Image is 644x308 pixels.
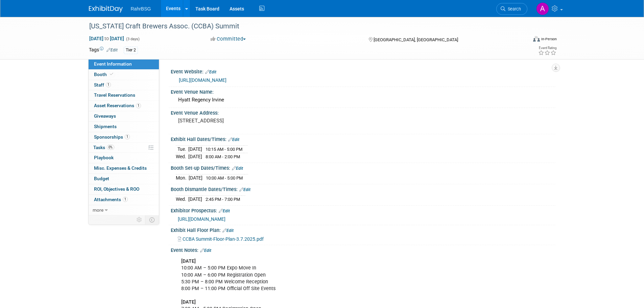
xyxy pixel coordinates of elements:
[171,245,555,254] div: Event Notes:
[89,111,159,121] a: Giveaways
[228,137,239,142] a: Edit
[94,124,117,129] span: Shipments
[94,92,135,98] span: Travel Reservations
[89,35,124,42] span: [DATE] [DATE]
[93,207,103,213] span: more
[176,153,188,160] td: Wed.
[189,174,202,182] td: [DATE]
[89,70,159,80] a: Booth
[176,95,550,105] div: Hyatt Regency Irvine
[94,61,132,67] span: Event Information
[94,197,128,202] span: Attachments
[89,80,159,90] a: Staff1
[171,67,555,75] div: Event Website:
[208,35,248,43] button: Committed
[125,37,140,41] span: (3 days)
[171,134,555,143] div: Exhibit Hall Dates/Times:
[131,6,151,11] span: RahrBSG
[125,134,130,139] span: 1
[94,176,109,181] span: Budget
[89,101,159,111] a: Asset Reservations1
[89,205,159,215] a: more
[89,132,159,142] a: Sponsorships1
[171,206,555,214] div: Exhibitor Prospectus:
[87,20,517,32] div: [US_STATE] Craft Brewers Assoc. (CCBA) Summit
[239,187,251,192] a: Edit
[89,143,159,153] a: Tasks0%
[541,37,557,42] div: In-Person
[106,48,118,52] a: Edit
[219,209,230,213] a: Edit
[93,145,114,150] span: Tasks
[89,163,159,173] a: Misc. Expenses & Credits
[89,184,159,194] a: ROI, Objectives & ROO
[232,166,243,171] a: Edit
[179,77,226,83] a: [URL][DOMAIN_NAME]
[487,35,557,45] div: Event Format
[136,103,141,108] span: 1
[107,145,114,150] span: 0%
[110,72,113,76] i: Booth reservation complete
[188,196,202,203] td: [DATE]
[94,165,147,171] span: Misc. Expenses & Credits
[206,197,240,202] span: 2:45 PM - 7:00 PM
[188,146,202,153] td: [DATE]
[89,195,159,205] a: Attachments1
[89,6,123,13] img: ExhibitDay
[222,228,234,233] a: Edit
[374,37,458,42] span: [GEOGRAPHIC_DATA], [GEOGRAPHIC_DATA]
[181,299,196,305] b: [DATE]
[178,118,324,124] pre: [STREET_ADDRESS]
[200,248,211,253] a: Edit
[176,174,189,182] td: Mon.
[134,215,145,224] td: Personalize Event Tab Strip
[171,163,555,172] div: Booth Set-up Dates/Times:
[103,36,110,41] span: to
[123,197,128,202] span: 1
[536,2,549,15] img: Ashley Grotewold
[124,47,138,54] div: Tier 2
[89,46,118,54] td: Tags
[171,225,555,234] div: Exhibit Hall Floor Plan:
[178,216,225,222] a: [URL][DOMAIN_NAME]
[171,108,555,116] div: Event Venue Address:
[538,46,556,50] div: Event Rating
[188,153,202,160] td: [DATE]
[505,6,521,11] span: Search
[89,59,159,69] a: Event Information
[94,82,111,88] span: Staff
[176,196,188,203] td: Wed.
[205,70,216,74] a: Edit
[94,155,114,160] span: Playbook
[89,153,159,163] a: Playbook
[94,72,115,77] span: Booth
[89,174,159,184] a: Budget
[89,122,159,132] a: Shipments
[89,90,159,100] a: Travel Reservations
[206,154,240,159] span: 8:00 AM - 2:00 PM
[206,175,243,181] span: 10:00 AM - 5:00 PM
[171,184,555,193] div: Booth Dismantle Dates/Times:
[94,103,141,108] span: Asset Reservations
[496,3,527,15] a: Search
[533,36,540,42] img: Format-Inperson.png
[181,258,196,264] b: [DATE]
[94,186,139,192] span: ROI, Objectives & ROO
[94,134,130,140] span: Sponsorships
[176,146,188,153] td: Tue.
[171,87,555,95] div: Event Venue Name:
[178,236,264,242] a: CCBA Summit-Floor-Plan-3.7.2025.pdf
[206,147,242,152] span: 10:15 AM - 5:00 PM
[94,113,116,119] span: Giveaways
[145,215,159,224] td: Toggle Event Tabs
[106,82,111,87] span: 1
[183,236,264,242] span: CCBA Summit-Floor-Plan-3.7.2025.pdf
